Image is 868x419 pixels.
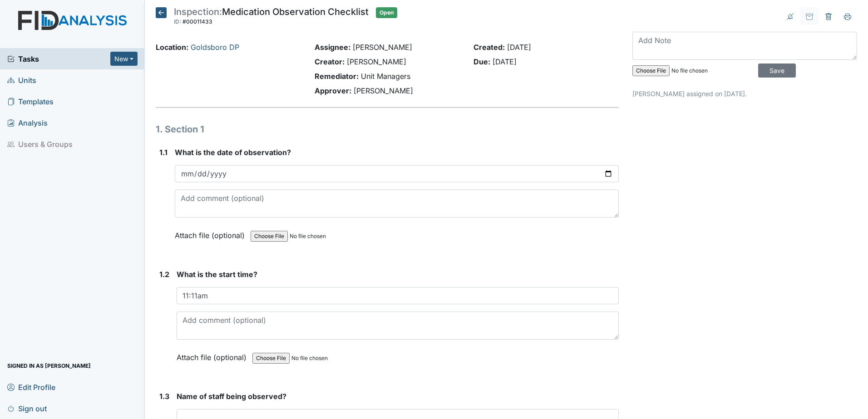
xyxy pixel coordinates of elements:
[174,18,181,25] span: ID:
[315,43,350,52] strong: Assignee:
[361,72,410,81] span: Unit Managers
[632,89,857,98] p: [PERSON_NAME] assigned on [DATE].
[174,7,369,27] div: Medication Observation Checklist
[177,270,257,279] span: What is the start time?
[315,57,345,66] strong: Creator:
[7,116,48,130] span: Analysis
[159,391,169,402] label: 1.3
[156,122,619,136] h1: 1. Section 1
[315,72,359,81] strong: Remediator:
[347,57,406,66] span: [PERSON_NAME]
[758,63,796,78] input: Save
[507,43,531,52] span: [DATE]
[177,392,286,401] span: Name of staff being observed?
[182,18,212,25] span: #00011433
[315,86,351,95] strong: Approver:
[473,43,505,52] strong: Created:
[174,6,222,17] span: Inspection:
[376,7,397,18] span: Open
[191,43,239,52] a: Goldsboro DP
[7,359,91,373] span: Signed in as [PERSON_NAME]
[473,57,490,66] strong: Due:
[7,94,54,108] span: Templates
[7,380,55,394] span: Edit Profile
[7,54,110,64] a: Tasks
[175,148,291,157] span: What is the date of observation?
[110,52,138,66] button: New
[7,73,36,87] span: Units
[353,43,412,52] span: [PERSON_NAME]
[177,347,250,363] label: Attach file (optional)
[159,147,168,158] label: 1.1
[175,225,248,241] label: Attach file (optional)
[156,43,188,52] strong: Location:
[159,269,169,280] label: 1.2
[354,86,413,95] span: [PERSON_NAME]
[493,57,517,66] span: [DATE]
[7,401,47,415] span: Sign out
